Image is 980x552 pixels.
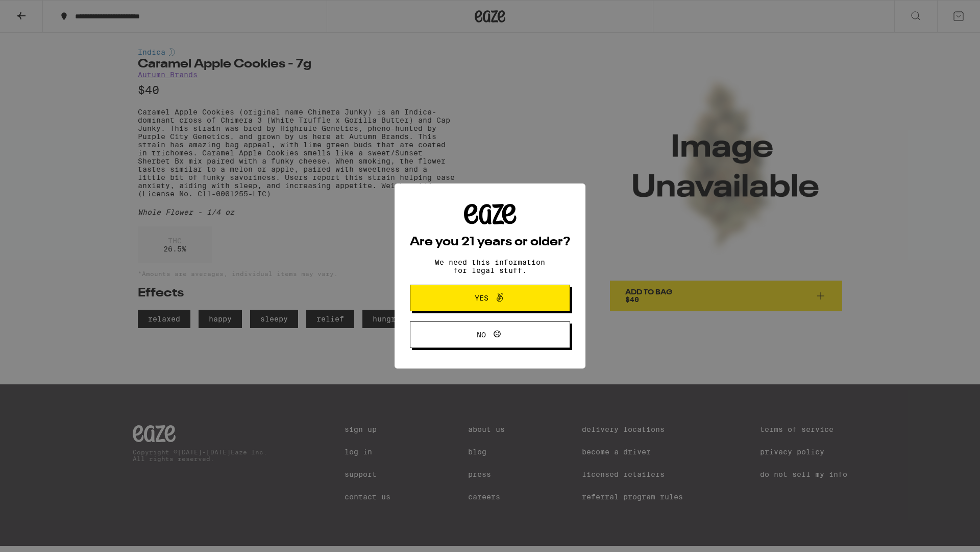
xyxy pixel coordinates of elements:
[426,258,554,274] p: We need this information for legal stuff.
[475,294,488,302] span: Yes
[916,521,970,547] iframe: Opens a widget where you can find more information
[477,331,486,338] span: No
[410,285,570,311] button: Yes
[410,321,570,348] button: No
[410,236,570,248] h2: Are you 21 years or older?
